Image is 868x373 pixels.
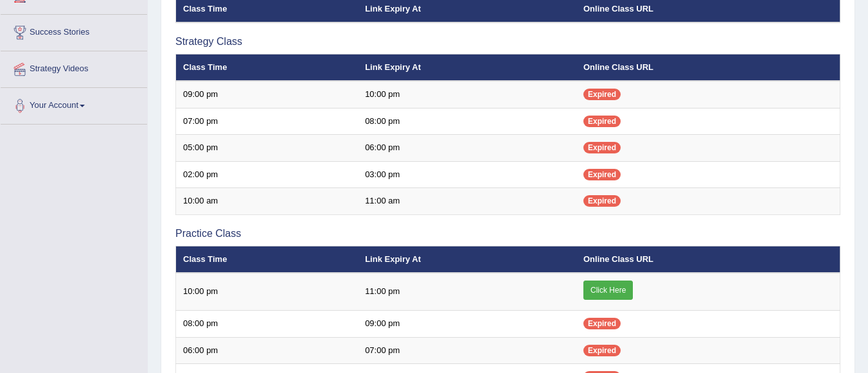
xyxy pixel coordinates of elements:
td: 07:00 pm [358,337,576,364]
td: 03:00 pm [358,161,576,188]
td: 08:00 pm [176,311,359,338]
th: Class Time [176,246,359,273]
th: Online Class URL [576,54,840,81]
td: 11:00 pm [358,273,576,311]
td: 10:00 am [176,188,359,215]
a: Strategy Videos [1,51,147,83]
span: Expired [583,318,621,329]
th: Link Expiry At [358,246,576,273]
span: Expired [583,169,621,180]
th: Link Expiry At [358,54,576,81]
h3: Strategy Class [175,36,840,48]
td: 10:00 pm [176,273,359,311]
td: 09:00 pm [176,81,359,108]
span: Expired [583,116,621,127]
td: 09:00 pm [358,311,576,338]
span: Expired [583,89,621,100]
td: 02:00 pm [176,161,359,188]
span: Expired [583,142,621,153]
th: Class Time [176,54,359,81]
td: 08:00 pm [358,108,576,135]
a: Click Here [583,281,633,300]
a: Your Account [1,88,147,120]
td: 05:00 pm [176,135,359,162]
a: Success Stories [1,15,147,47]
h3: Practice Class [175,228,840,239]
td: 06:00 pm [358,135,576,162]
span: Expired [583,195,621,207]
td: 06:00 pm [176,337,359,364]
th: Online Class URL [576,246,840,273]
td: 07:00 pm [176,108,359,135]
span: Expired [583,345,621,356]
td: 10:00 pm [358,81,576,108]
td: 11:00 am [358,188,576,215]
